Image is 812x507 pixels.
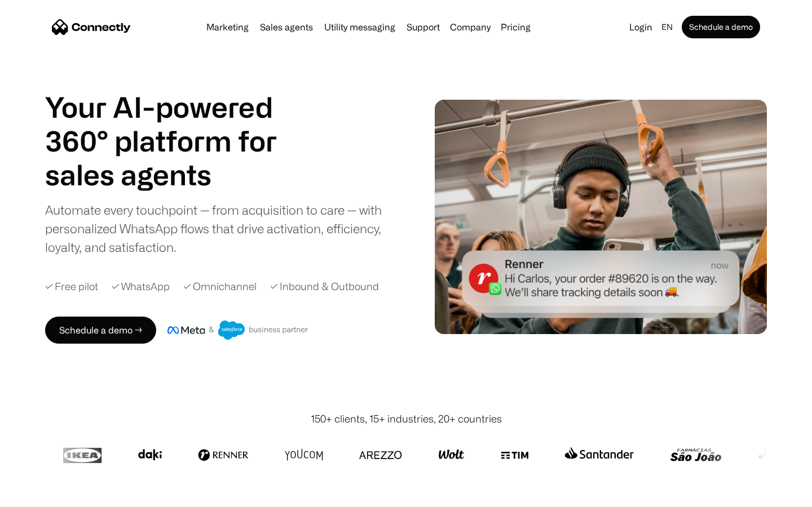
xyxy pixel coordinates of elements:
[45,201,400,256] div: Automate every touchpoint — from acquisition to care — with personalized WhatsApp flows that driv...
[45,279,98,294] div: ✓ Free pilot
[45,90,304,158] h1: Your AI-powered 360° platform for
[682,16,760,38] a: Schedule a demo
[270,279,379,294] div: ✓ Inbound & Outbound
[311,411,502,426] div: 150+ clients, 15+ industries, 20+ countries
[11,486,68,503] aside: Language selected: English
[45,317,156,344] a: Schedule a demo →
[255,23,317,32] a: Sales agents
[45,158,304,192] h1: sales agents
[625,19,657,35] a: Login
[167,321,308,340] img: Meta and Salesforce business partner badge.
[202,23,253,32] a: Marketing
[320,23,400,32] a: Utility messaging
[450,19,491,35] div: Company
[496,23,535,32] a: Pricing
[402,23,444,32] a: Support
[661,19,673,35] div: en
[23,487,68,503] ul: Language list
[112,279,170,294] div: ✓ WhatsApp
[183,279,257,294] div: ✓ Omnichannel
